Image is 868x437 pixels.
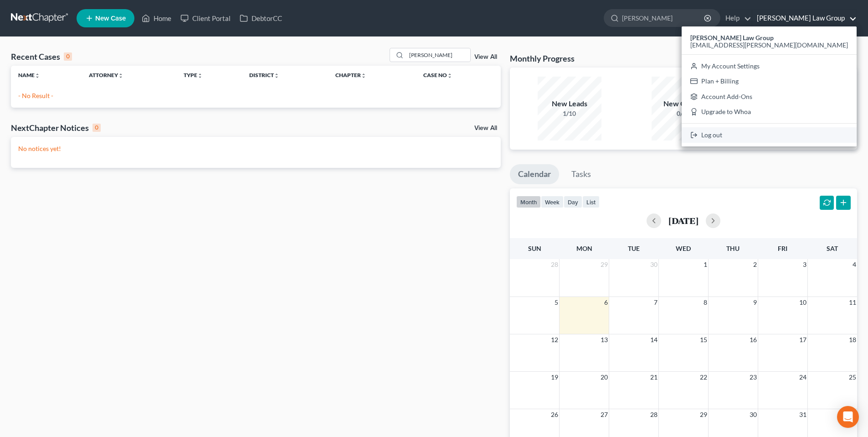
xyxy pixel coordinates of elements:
span: Tue [628,245,640,252]
div: 1/10 [538,109,601,118]
a: Calendar [510,164,559,184]
span: 19 [550,372,559,383]
a: Upgrade to Whoa [682,104,857,120]
input: Search by name... [406,48,470,62]
span: 17 [798,334,807,345]
i: unfold_more [274,73,279,78]
i: unfold_more [447,73,452,78]
span: 27 [600,409,609,420]
span: 22 [699,372,708,383]
span: Sun [528,245,541,252]
span: 3 [802,259,807,270]
span: 15 [699,334,708,345]
input: Search by name... [622,10,705,26]
button: month [516,196,541,208]
button: list [582,196,600,208]
span: 18 [848,334,857,345]
span: 11 [848,297,857,308]
h2: [DATE] [668,216,699,225]
span: 28 [649,409,658,420]
div: Recent Cases [11,51,72,62]
i: unfold_more [197,73,203,78]
span: 21 [649,372,658,383]
i: unfold_more [361,73,366,78]
div: New Clients [652,99,715,109]
a: My Account Settings [682,58,857,74]
a: DebtorCC [235,10,287,26]
a: Client Portal [176,10,235,26]
div: 0/10 [652,109,715,118]
a: Account Add-Ons [682,89,857,104]
span: New Case [95,15,126,22]
span: 7 [653,297,658,308]
a: Typeunfold_more [184,72,203,78]
a: Log out [682,127,857,143]
div: New Leads [538,99,601,109]
a: Case Nounfold_more [423,72,452,78]
span: 9 [752,297,758,308]
strong: [PERSON_NAME] Law Group [690,34,774,42]
a: View All [474,54,497,60]
a: Chapterunfold_more [335,72,366,78]
span: 10 [798,297,807,308]
span: 16 [749,334,758,345]
div: 0 [92,124,101,132]
span: Wed [676,245,691,252]
div: Open Intercom Messenger [837,406,859,428]
span: 31 [798,409,807,420]
span: Sat [827,245,838,252]
span: 1 [703,259,708,270]
span: Fri [778,245,787,252]
span: 29 [699,409,708,420]
span: 20 [600,372,609,383]
span: 14 [649,334,658,345]
i: unfold_more [118,73,123,78]
a: Tasks [563,164,599,184]
span: 25 [848,372,857,383]
button: day [564,196,582,208]
span: 5 [554,297,559,308]
div: 0 [64,52,72,61]
span: 4 [852,259,857,270]
span: 29 [600,259,609,270]
span: 30 [749,409,758,420]
a: [PERSON_NAME] Law Group [752,10,857,26]
span: 30 [649,259,658,270]
a: Nameunfold_more [18,72,40,78]
span: 24 [798,372,807,383]
a: Help [721,10,751,26]
span: Thu [726,245,740,252]
span: 26 [550,409,559,420]
a: Districtunfold_more [249,72,279,78]
p: No notices yet! [18,144,493,153]
a: Home [137,10,176,26]
div: [PERSON_NAME] Law Group [682,26,857,146]
span: 12 [550,334,559,345]
span: 8 [703,297,708,308]
span: 23 [749,372,758,383]
span: [EMAIL_ADDRESS][PERSON_NAME][DOMAIN_NAME] [690,41,848,49]
span: 6 [603,297,609,308]
h3: Monthly Progress [510,53,575,64]
div: NextChapter Notices [11,122,101,133]
span: Mon [576,245,592,252]
button: week [541,196,564,208]
i: unfold_more [35,73,40,78]
a: Attorneyunfold_more [89,72,123,78]
span: 13 [600,334,609,345]
a: Plan + Billing [682,73,857,89]
a: View All [474,125,497,131]
span: 2 [752,259,758,270]
span: 28 [550,259,559,270]
p: - No Result - [18,91,493,100]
